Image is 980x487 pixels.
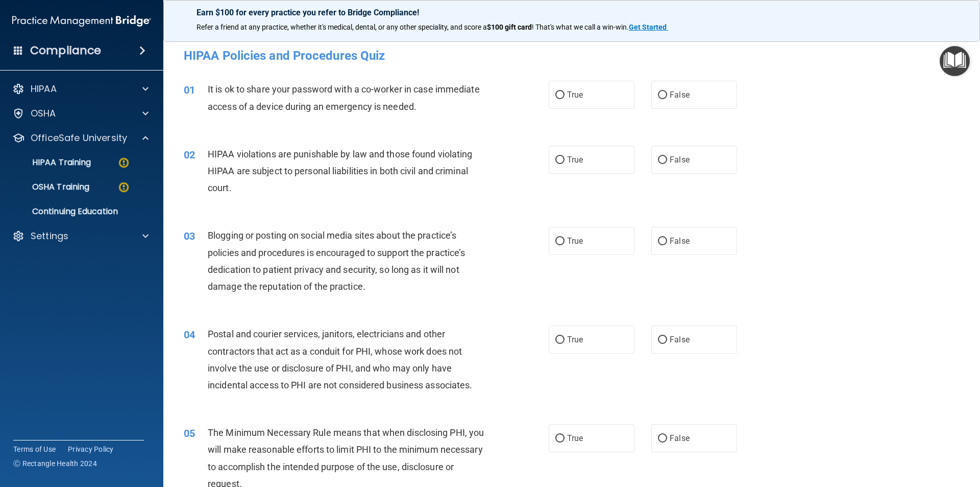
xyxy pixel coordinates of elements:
span: False [670,335,690,344]
input: True [555,156,565,164]
strong: $100 gift card [487,23,532,31]
span: HIPAA violations are punishable by law and those found violating HIPAA are subject to personal li... [208,149,472,193]
span: ! That's what we call a win-win. [532,23,629,31]
span: 04 [184,329,195,341]
span: 02 [184,149,195,161]
input: False [658,336,667,344]
a: Settings [12,230,149,242]
span: True [567,155,583,165]
a: OfficeSafe University [12,132,149,144]
a: Terms of Use [13,444,56,454]
span: It is ok to share your password with a co-worker in case immediate access of a device during an e... [208,84,480,111]
span: 01 [184,84,195,96]
span: True [567,335,583,344]
p: Earn $100 for every practice you refer to Bridge Compliance! [197,8,947,17]
input: False [658,91,667,99]
p: HIPAA [31,83,57,95]
span: 03 [184,230,195,242]
input: True [555,238,565,245]
a: OSHA [12,107,149,120]
span: True [567,433,583,443]
input: True [555,336,565,344]
span: Postal and courier services, janitors, electricians and other contractors that act as a conduit f... [208,329,472,390]
input: True [555,435,565,443]
a: HIPAA [12,83,149,95]
img: warning-circle.0cc9ac19.png [117,181,130,194]
input: False [658,435,667,443]
span: True [567,236,583,246]
input: False [658,156,667,164]
p: OfficeSafe University [31,132,127,144]
span: Ⓒ Rectangle Health 2024 [13,458,97,469]
button: Open Resource Center [940,46,970,76]
strong: Get Started [629,23,667,31]
span: Refer a friend at any practice, whether it's medical, dental, or any other speciality, and score a [197,23,487,31]
span: False [670,433,690,443]
h4: HIPAA Policies and Procedures Quiz [184,49,960,62]
span: 05 [184,427,195,439]
a: Get Started [629,23,668,31]
input: True [555,91,565,99]
p: Settings [31,230,68,242]
h4: Compliance [30,43,101,58]
img: PMB logo [12,11,151,31]
span: Blogging or posting on social media sites about the practice’s policies and procedures is encoura... [208,230,465,292]
p: OSHA [31,107,56,120]
span: True [567,90,583,100]
span: False [670,155,690,165]
p: Continuing Education [7,206,146,217]
p: HIPAA Training [7,157,91,168]
input: False [658,238,667,245]
img: warning-circle.0cc9ac19.png [117,156,130,169]
span: False [670,236,690,246]
p: OSHA Training [7,182,89,192]
a: Privacy Policy [68,444,114,454]
span: False [670,90,690,100]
